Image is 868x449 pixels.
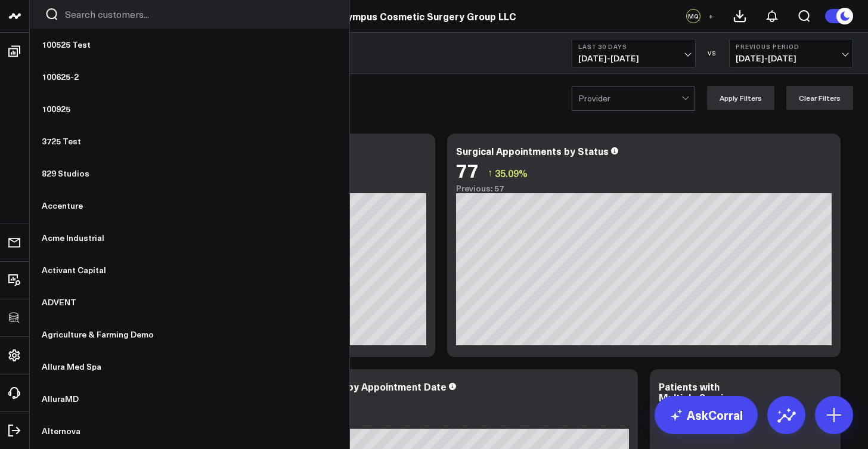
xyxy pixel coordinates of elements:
[572,39,696,67] button: Last 30 Days[DATE]-[DATE]
[495,166,528,179] span: 35.09%
[30,286,349,318] a: ADVENT
[337,10,516,23] a: Olympus Cosmetic Surgery Group LLC
[30,29,349,61] a: 100525 Test
[703,9,718,23] button: +
[30,318,349,351] a: Agriculture & Farming Demo
[655,396,758,434] a: AskCorral
[707,86,774,110] button: Apply Filters
[253,419,629,429] div: Previous: 50
[30,93,349,125] a: 100925
[456,184,832,193] div: Previous: 57
[30,157,349,190] a: 829 Studios
[736,43,847,50] b: Previous Period
[456,144,609,157] div: Surgical Appointments by Status
[578,54,689,63] span: [DATE] - [DATE]
[30,190,349,222] a: Accenture
[30,125,349,157] a: 3725 Test
[702,49,723,57] div: VS
[786,86,853,110] button: Clear Filters
[708,12,714,20] span: +
[30,61,349,93] a: 100625-2
[30,415,349,447] a: Alternova
[686,9,700,23] div: MQ
[30,222,349,254] a: Acme Industrial
[30,383,349,415] a: AlluraMD
[488,165,492,181] span: ↑
[65,8,334,21] input: Search customers input
[729,39,853,67] button: Previous Period[DATE]-[DATE]
[30,254,349,286] a: Activant Capital
[578,43,689,50] b: Last 30 Days
[253,380,447,393] div: Surgical Visits Seen by Appointment Date
[30,351,349,383] a: Allura Med Spa
[45,7,59,21] button: Search customers button
[659,380,740,414] div: Patients with Multiple Services (Last 90 days)
[456,159,479,181] div: 77
[736,54,847,63] span: [DATE] - [DATE]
